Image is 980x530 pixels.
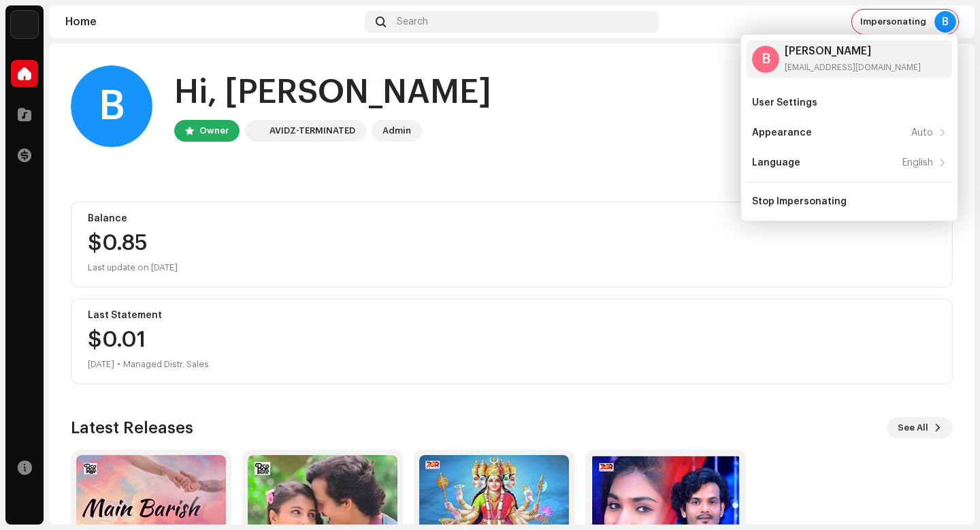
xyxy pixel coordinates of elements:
[397,16,428,27] span: Search
[71,202,953,287] re-o-card-value: Balance
[752,97,817,108] div: User Settings
[860,16,926,27] span: Impersonating
[934,11,956,33] div: B
[11,11,38,38] img: 10d72f0b-d06a-424f-aeaa-9c9f537e57b6
[911,127,933,138] div: Auto
[88,260,936,276] div: Last update on [DATE]
[123,356,209,373] div: Managed Distr. Sales
[117,356,120,373] div: •
[248,123,264,139] img: 10d72f0b-d06a-424f-aeaa-9c9f537e57b6
[88,310,936,321] div: Last Statement
[902,157,933,168] div: English
[88,213,936,224] div: Balance
[747,119,952,146] re-m-nav-item: Appearance
[269,123,355,139] div: AVIDZ-TERMINATED
[88,356,114,373] div: [DATE]
[71,65,152,147] div: B
[199,123,229,139] div: Owner
[752,196,847,207] div: Stop Impersonating
[747,149,952,176] re-m-nav-item: Language
[785,62,921,73] div: [EMAIL_ADDRESS][DOMAIN_NAME]
[382,123,411,139] div: Admin
[785,46,921,57] div: [PERSON_NAME]
[752,46,779,73] div: B
[174,71,491,114] div: Hi, [PERSON_NAME]
[752,127,812,138] div: Appearance
[71,417,193,439] h3: Latest Releases
[65,16,359,27] div: Home
[747,188,952,215] re-m-nav-item: Stop Impersonating
[747,89,952,116] re-m-nav-item: User Settings
[752,157,800,168] div: Language
[887,417,953,439] button: See All
[898,414,928,441] span: See All
[71,298,953,384] re-o-card-value: Last Statement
